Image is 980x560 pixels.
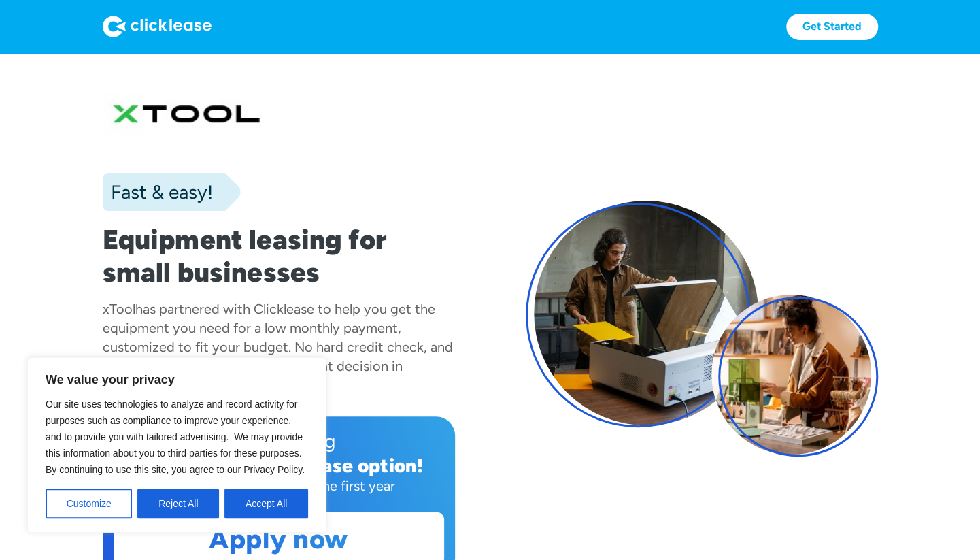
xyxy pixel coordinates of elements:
img: Logo [103,16,212,37]
button: Customize [46,489,132,518]
div: We value your privacy [27,357,326,533]
a: Get Started [786,14,878,40]
div: Fast & easy! [103,178,213,205]
p: We value your privacy [46,372,308,388]
button: Accept All [224,489,308,518]
div: has partnered with Clicklease to help you get the equipment you need for a low monthly payment, c... [103,301,453,393]
button: Reject All [137,489,219,518]
h1: Equipment leasing for small businesses [103,223,455,289]
div: xTool [103,301,135,317]
span: Our site uses technologies to analyze and record activity for purposes such as compliance to impr... [46,399,305,475]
